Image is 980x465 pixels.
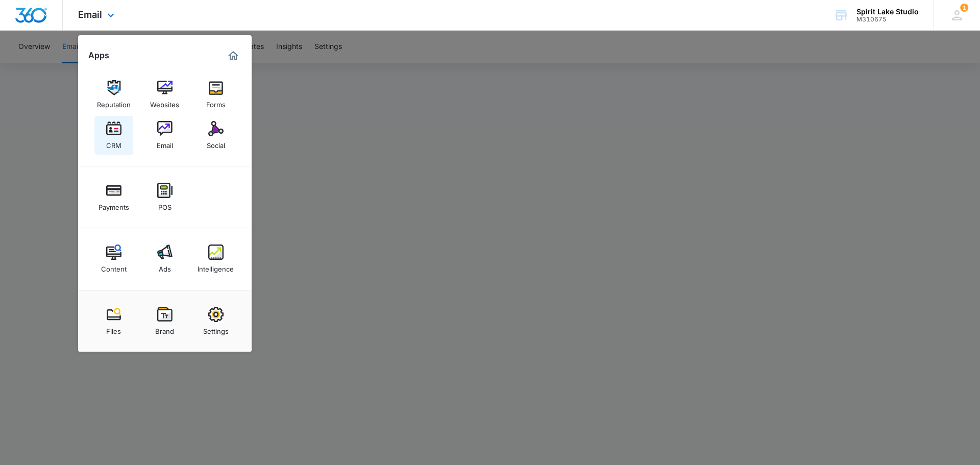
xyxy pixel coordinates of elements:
[197,116,235,155] a: Social
[155,322,174,335] div: Brand
[106,322,121,335] div: Files
[960,4,968,12] span: 1
[198,260,234,273] div: Intelligence
[157,136,173,150] div: Email
[94,239,133,278] a: Content
[197,75,235,114] a: Forms
[78,9,102,20] span: Email
[206,95,226,109] div: Forms
[145,302,184,340] a: Brand
[145,239,184,278] a: Ads
[94,75,133,114] a: Reputation
[207,136,225,150] div: Social
[94,116,133,155] a: CRM
[97,95,131,109] div: Reputation
[158,198,171,211] div: POS
[88,51,109,60] h2: Apps
[150,95,179,109] div: Websites
[203,322,229,335] div: Settings
[94,178,133,216] a: Payments
[197,302,235,340] a: Settings
[99,198,129,211] div: Payments
[145,178,184,216] a: POS
[197,239,235,278] a: Intelligence
[159,260,171,273] div: Ads
[106,136,121,150] div: CRM
[94,302,133,340] a: Files
[145,116,184,155] a: Email
[145,75,184,114] a: Websites
[225,47,241,64] a: Marketing 360® Dashboard
[960,4,968,12] div: notifications count
[856,16,919,23] div: account id
[856,8,919,16] div: account name
[101,260,127,273] div: Content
